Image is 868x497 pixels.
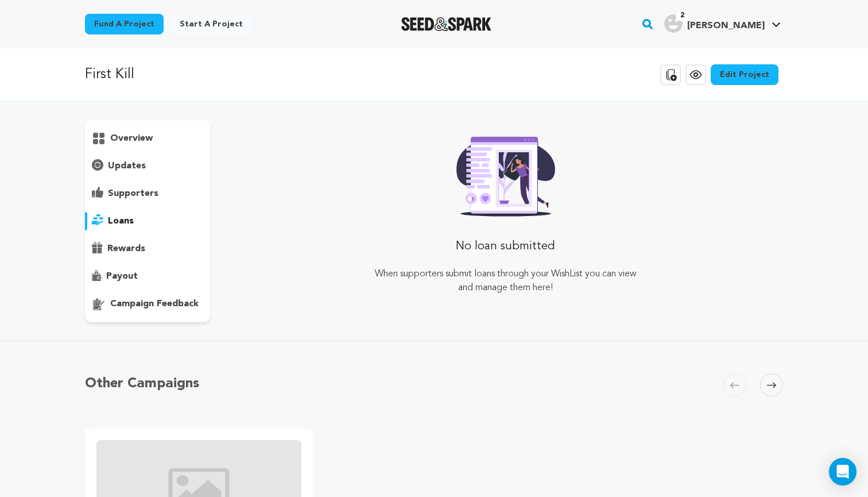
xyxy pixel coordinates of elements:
p: loans [108,214,134,228]
span: 2 [676,10,689,21]
a: Seed&Spark Homepage [401,17,491,31]
h5: Other Campaigns [85,373,199,394]
a: Fund a project [85,14,164,34]
div: Open Intercom Messenger [829,458,857,486]
button: supporters [85,184,210,203]
a: Start a project [170,14,252,34]
p: No loan submitted [367,235,644,258]
button: loans [85,212,210,230]
p: supporters [108,187,158,201]
p: rewards [107,242,145,256]
span: [PERSON_NAME] [687,21,765,30]
p: overview [110,132,153,145]
p: payout [106,269,138,283]
button: rewards [85,240,210,258]
p: updates [108,159,146,173]
img: Seed&Spark Rafiki Image [447,129,564,217]
button: overview [85,129,210,148]
div: Fleming F.'s Profile [664,14,765,33]
p: When supporters submit loans through your WishList you can view and manage them here! [367,267,644,295]
a: Edit Project [711,64,778,85]
span: Fleming F.'s Profile [662,12,783,36]
a: Fleming F.'s Profile [662,12,783,33]
button: campaign feedback [85,295,210,313]
p: First Kill [85,64,134,85]
p: campaign feedback [110,297,199,311]
img: user.png [664,14,683,33]
button: payout [85,267,210,286]
img: Seed&Spark Logo Dark Mode [401,17,491,31]
button: updates [85,157,210,175]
